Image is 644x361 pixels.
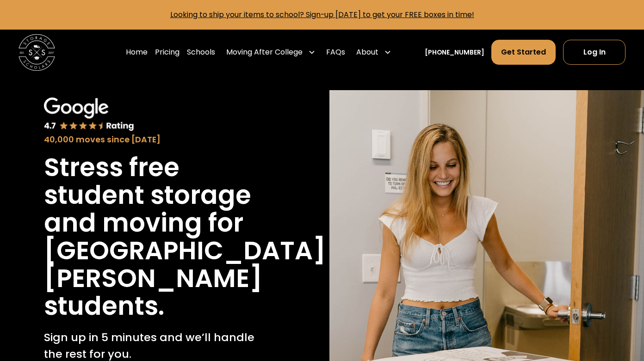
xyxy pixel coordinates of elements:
h1: Stress free student storage and moving for [44,153,271,237]
h1: [GEOGRAPHIC_DATA][PERSON_NAME] [44,237,326,292]
a: Log In [563,40,625,65]
div: Moving After College [226,47,303,58]
div: About [356,47,378,58]
a: Schools [187,39,215,65]
a: Pricing [155,39,180,65]
div: 40,000 moves since [DATE] [44,134,271,146]
img: Storage Scholars main logo [19,34,56,71]
a: FAQs [326,39,345,65]
a: [PHONE_NUMBER] [425,48,484,57]
img: Google 4.7 star rating [44,98,134,132]
a: Get Started [491,40,556,65]
h1: students. [44,292,164,320]
a: Home [126,39,148,65]
a: Looking to ship your items to school? Sign-up [DATE] to get your FREE boxes in time! [170,9,474,20]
